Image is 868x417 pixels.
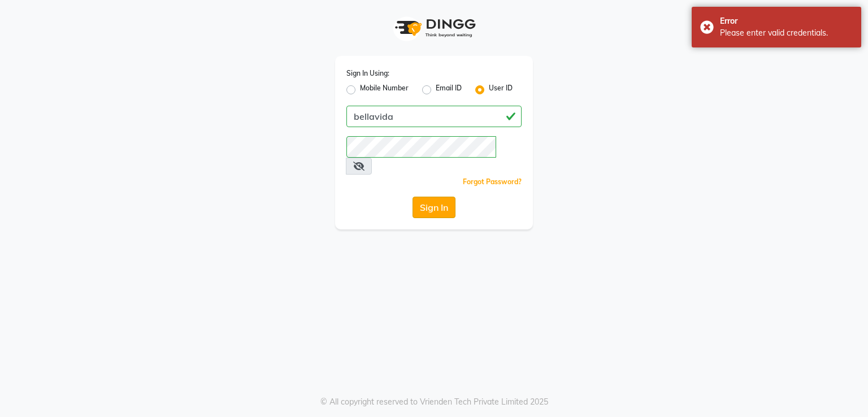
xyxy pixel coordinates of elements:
[413,197,455,218] button: Sign In
[720,27,853,39] div: Please enter valid credentials.
[436,83,462,97] label: Email ID
[360,83,409,97] label: Mobile Number
[389,11,479,45] img: logo1.svg
[346,106,522,127] input: Username
[346,68,389,79] label: Sign In Using:
[463,177,522,186] a: Forgot Password?
[720,15,853,27] div: Error
[489,83,513,97] label: User ID
[346,136,496,158] input: Username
